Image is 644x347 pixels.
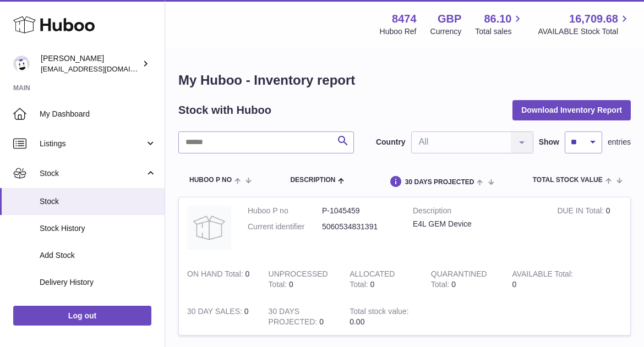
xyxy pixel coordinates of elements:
strong: 30 DAYS PROJECTED [269,307,320,329]
div: Huboo Ref [380,26,417,37]
span: 16,709.68 [569,12,618,26]
td: 0 [549,197,630,261]
span: Stock [40,196,156,207]
span: Delivery History [40,277,156,288]
strong: DUE IN Total [557,206,605,218]
dd: 5060534831391 [322,222,396,232]
td: 0 [504,261,585,298]
span: 0 [451,280,456,289]
dt: Current identifier [248,222,322,232]
strong: UNPROCESSED Total [269,269,328,291]
div: E4L GEM Device [413,219,541,229]
td: 0 [260,298,342,335]
strong: Description [413,206,541,219]
div: [PERSON_NAME] [41,53,140,74]
td: 0 [179,261,260,298]
span: [EMAIL_ADDRESS][DOMAIN_NAME] [41,64,162,73]
span: Description [290,177,335,184]
label: Country [376,137,406,147]
span: 0.00 [350,317,364,326]
td: 0 [179,298,260,335]
strong: 8474 [392,12,417,26]
span: Stock History [40,223,156,234]
img: product image [187,206,231,250]
dt: Huboo P no [248,206,322,216]
a: 16,709.68 AVAILABLE Stock Total [538,12,631,37]
span: Total stock value [533,177,603,184]
span: Huboo P no [189,177,232,184]
img: orders@neshealth.com [13,56,30,72]
strong: ALLOCATED Total [350,269,395,291]
dd: P-1045459 [322,206,396,216]
strong: ON HAND Total [187,269,245,281]
span: My Dashboard [40,109,156,119]
a: 86.10 Total sales [475,12,524,37]
td: 0 [341,261,423,298]
a: Log out [13,306,151,326]
strong: GBP [438,12,461,26]
span: AVAILABLE Stock Total [538,26,631,37]
span: Total sales [475,26,524,37]
span: Add Stock [40,250,156,261]
strong: AVAILABLE Total [512,269,573,281]
strong: 30 DAY SALES [187,307,244,318]
span: Stock [40,168,145,179]
span: Listings [40,139,145,149]
span: 30 DAYS PROJECTED [405,179,474,186]
h2: Stock with Huboo [178,103,271,118]
strong: QUARANTINED Total [431,269,487,291]
div: Currency [430,26,462,37]
span: 86.10 [484,12,511,26]
button: Download Inventory Report [512,100,631,120]
span: entries [608,137,631,147]
strong: Total stock value [350,307,408,318]
td: 0 [260,261,342,298]
h1: My Huboo - Inventory report [178,71,631,89]
label: Show [539,137,559,147]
